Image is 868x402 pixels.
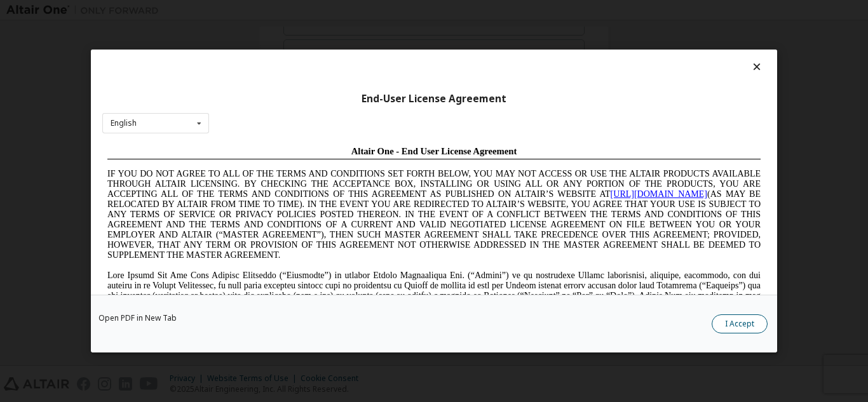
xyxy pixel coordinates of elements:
[5,28,658,119] span: IF YOU DO NOT AGREE TO ALL OF THE TERMS AND CONDITIONS SET FORTH BELOW, YOU MAY NOT ACCESS OR USE...
[249,5,415,15] span: Altair One - End User License Agreement
[102,93,766,105] div: End-User License Agreement
[5,130,658,220] span: Lore Ipsumd Sit Ame Cons Adipisc Elitseddo (“Eiusmodte”) in utlabor Etdolo Magnaaliqua Eni. (“Adm...
[111,119,137,127] div: English
[508,48,605,58] a: [URL][DOMAIN_NAME]
[712,314,768,333] button: I Accept
[98,314,177,322] a: Open PDF in New Tab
